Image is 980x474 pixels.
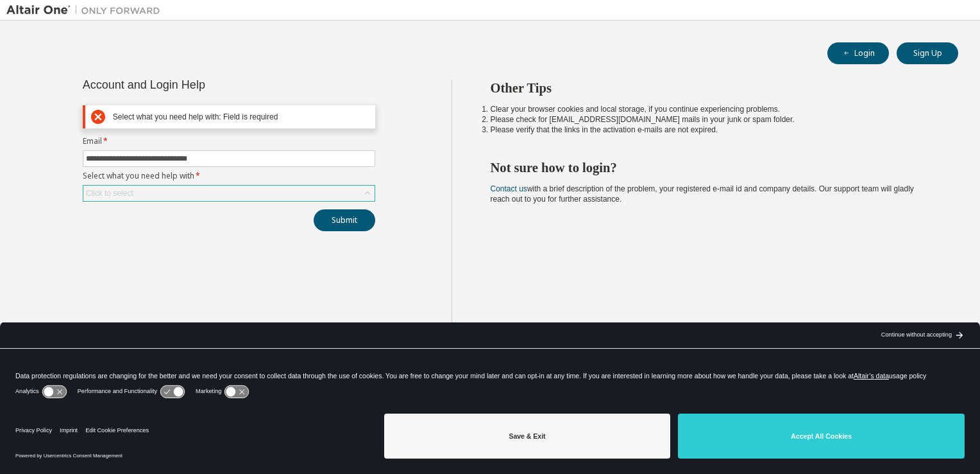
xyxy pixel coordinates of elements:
div: Click to select [83,186,375,201]
div: Select what you need help with: Field is required [113,112,369,122]
div: Account and Login Help [83,80,317,90]
li: Clear your browser cookies and local storage, if you continue experiencing problems. [491,104,936,114]
a: Contact us [491,184,527,193]
button: Sign Up [897,42,958,64]
h2: Not sure how to login? [491,159,936,176]
li: Please verify that the links in the activation e-mails are not expired. [491,125,936,135]
div: Click to select [86,188,133,198]
span: with a brief description of the problem, your registered e-mail id and company details. Our suppo... [491,184,914,204]
label: Email [83,136,375,146]
h2: Other Tips [491,80,936,96]
button: Login [827,42,889,64]
button: Submit [314,209,375,231]
label: Select what you need help with [83,171,375,181]
li: Please check for [EMAIL_ADDRESS][DOMAIN_NAME] mails in your junk or spam folder. [491,114,936,125]
img: Altair One [6,4,167,17]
